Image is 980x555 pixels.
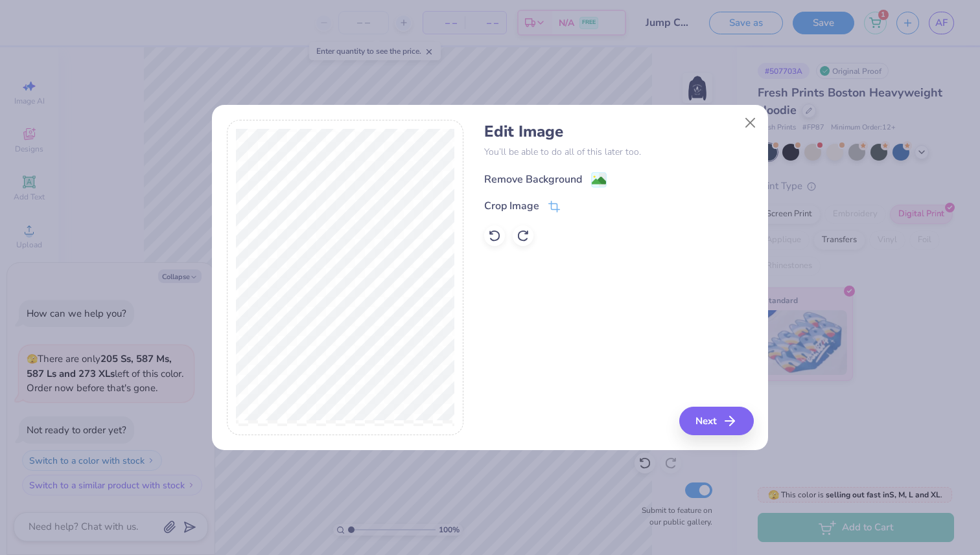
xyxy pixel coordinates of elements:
[484,172,582,187] div: Remove Background
[738,111,763,135] button: Close
[484,145,753,159] p: You’ll be able to do all of this later too.
[484,122,753,141] h4: Edit Image
[679,407,754,435] button: Next
[484,198,539,214] div: Crop Image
